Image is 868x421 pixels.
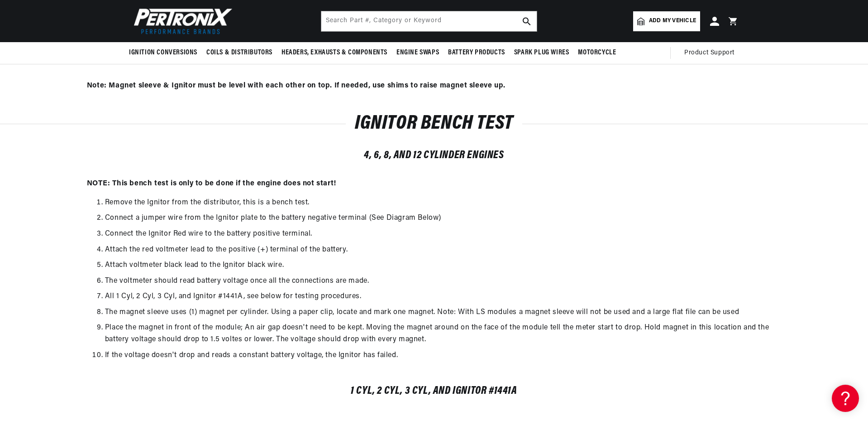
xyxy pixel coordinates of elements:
summary: Ignition Conversions [129,42,202,63]
a: Add my vehicle [633,11,700,31]
span: Battery Products [448,48,505,58]
summary: Battery Products [444,42,510,63]
span: Spark Plug Wires [514,48,569,58]
span: Coils & Distributors [206,48,272,58]
li: Connect a jumper wire from the Ignitor plate to the battery negative terminal (See Diagram Below) [105,213,781,224]
li: All 1 Cyl, 2 Cyl, 3 Cyl, and Ignitor #1441A, see below for testing procedures. [105,291,781,303]
button: search button [517,11,537,31]
span: Motorcycle [578,48,616,58]
li: The voltmeter should read battery voltage once all the connections are made. [105,276,781,287]
li: The magnet sleeve uses (1) magnet per cylinder. Using a paper clip, locate and mark one magnet. N... [105,307,781,319]
summary: Headers, Exhausts & Components [277,42,392,63]
span: Add my vehicle [649,17,696,25]
summary: Motorcycle [573,42,620,63]
summary: Spark Plug Wires [510,42,574,63]
li: Remove the Ignitor from the distributor, this is a bench test. [105,197,781,209]
li: If the voltage doesn't drop and reads a constant battery voltage, the Ignitor has failed. [105,350,781,362]
span: Headers, Exhausts & Components [281,48,387,58]
li: Attach voltmeter black lead to the Ignitor black wire. [105,260,781,271]
li: Connect the Ignitor Red wire to the battery positive terminal. [105,228,781,240]
summary: Coils & Distributors [202,42,277,63]
h6: 4, 6, 8, and 12 Cylinder Engines [87,151,781,160]
summary: Engine Swaps [392,42,444,63]
strong: NOTE: This bench test is only to be done if the engine does not start! [87,180,336,187]
li: Attach the red voltmeter lead to the positive (+) terminal of the battery. [105,244,781,256]
summary: Product Support [684,42,739,64]
img: Pertronix [129,5,233,37]
input: Search Part #, Category or Keyword [321,11,537,31]
strong: Note: Magnet sleeve & Ignitor must be level with each other on top. If needed, use shims to raise... [87,82,506,89]
span: Engine Swaps [396,48,439,58]
span: Product Support [684,48,734,58]
li: Place the magnet in front of the module; An air gap doesn't need to be kept. Moving the magnet ar... [105,322,781,345]
span: Ignition Conversions [129,48,197,58]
